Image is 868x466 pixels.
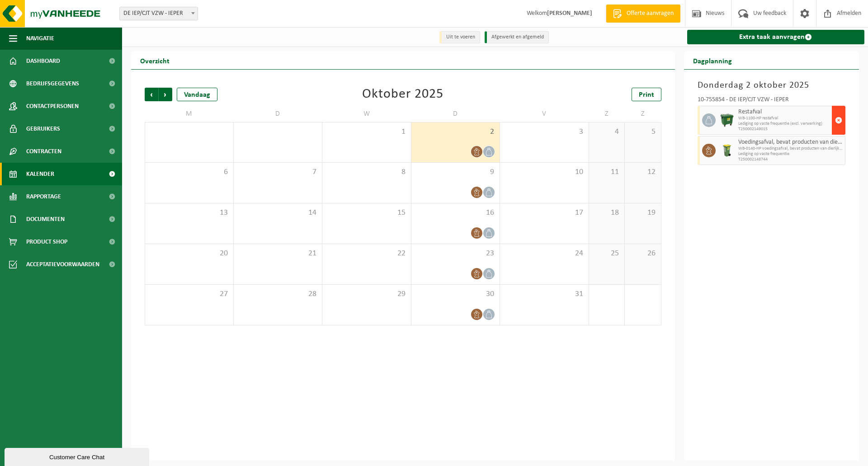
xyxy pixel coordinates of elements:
[416,289,495,299] span: 30
[238,167,318,177] span: 7
[505,167,584,177] span: 10
[26,27,54,50] span: Navigatie
[632,88,661,101] a: Print
[698,79,846,92] h3: Donderdag 2 oktober 2025
[720,113,734,127] img: WB-1100-HPE-GN-01
[26,50,60,72] span: Dashboard
[120,7,198,20] span: DE IEP/CJT VZW - IEPER
[684,52,741,69] h2: Dagplanning
[322,106,411,122] td: W
[589,106,625,122] td: Z
[131,52,179,69] h2: Overzicht
[416,208,495,218] span: 16
[150,167,229,177] span: 6
[439,31,480,43] li: Uit te voeren
[687,30,865,44] a: Extra taak aanvragen
[629,249,656,259] span: 26
[145,88,158,101] span: Vorige
[738,108,830,116] span: Restafval
[738,121,830,127] span: Lediging op vaste frequentie (excl. verwerking)
[639,91,654,99] span: Print
[327,167,406,177] span: 8
[177,88,217,101] div: Vandaag
[629,167,656,177] span: 12
[238,208,318,218] span: 14
[26,72,79,95] span: Bedrijfsgegevens
[26,95,79,118] span: Contactpersonen
[738,127,830,132] span: T250002149015
[327,208,406,218] span: 15
[505,127,584,137] span: 3
[594,249,620,259] span: 25
[416,249,495,259] span: 23
[234,106,323,122] td: D
[606,5,680,23] a: Offerte aanvragen
[738,139,843,146] span: Voedingsafval, bevat producten van dierlijke oorsprong, onverpakt, categorie 3
[738,116,830,121] span: WB-1100-HP restafval
[505,208,584,218] span: 17
[505,249,584,259] span: 24
[416,167,495,177] span: 9
[26,140,61,163] span: Contracten
[738,151,843,157] span: Lediging op vaste frequentie
[629,208,656,218] span: 19
[150,249,229,259] span: 20
[505,289,584,299] span: 31
[624,9,676,18] span: Offerte aanvragen
[26,231,67,253] span: Product Shop
[5,446,151,466] iframe: chat widget
[625,106,661,122] td: Z
[119,7,198,20] span: DE IEP/CJT VZW - IEPER
[362,88,443,101] div: Oktober 2025
[159,88,172,101] span: Volgende
[238,289,318,299] span: 28
[629,127,656,137] span: 5
[150,208,229,218] span: 13
[738,146,843,151] span: WB-0140-HP voedingsafval, bevat producten van dierlijke oors
[327,289,406,299] span: 29
[485,31,549,43] li: Afgewerkt en afgemeld
[26,185,61,208] span: Rapportage
[145,106,234,122] td: M
[594,208,620,218] span: 18
[547,10,592,17] strong: [PERSON_NAME]
[26,208,65,231] span: Documenten
[416,127,495,137] span: 2
[594,127,620,137] span: 4
[738,157,843,162] span: T250002148744
[594,167,620,177] span: 11
[411,106,500,122] td: D
[150,289,229,299] span: 27
[238,249,318,259] span: 21
[26,253,99,276] span: Acceptatievoorwaarden
[26,118,60,140] span: Gebruikers
[698,97,846,106] div: 10-755854 - DE IEP/CJT VZW - IEPER
[327,249,406,259] span: 22
[327,127,406,137] span: 1
[26,163,54,185] span: Kalender
[500,106,589,122] td: V
[720,144,734,157] img: WB-0140-HPE-GN-50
